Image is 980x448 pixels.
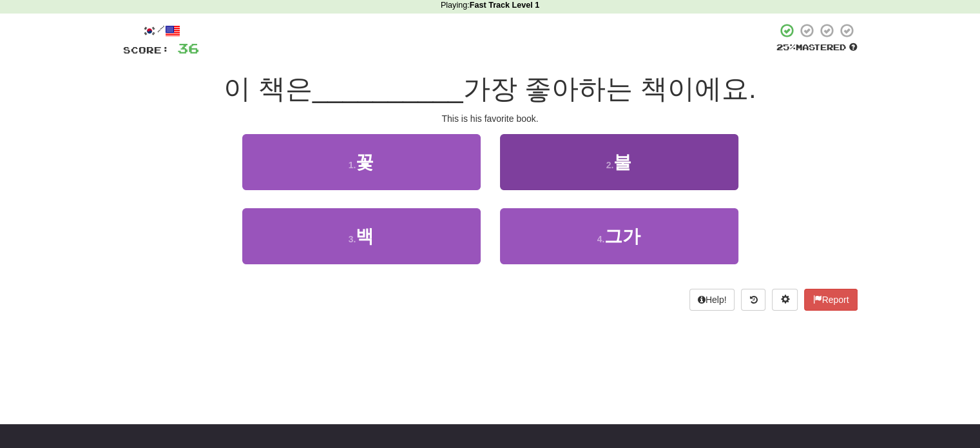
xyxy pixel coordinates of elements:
[356,226,374,246] span: 백
[356,152,374,172] span: 꽃
[500,208,738,264] button: 4.그가
[606,160,614,170] small: 2 .
[470,1,540,10] strong: Fast Track Level 1
[312,73,463,104] span: __________
[804,289,857,311] button: Report
[123,112,858,125] div: This is his favorite book.
[613,152,631,172] span: 불
[463,73,756,104] span: 가장 좋아하는 책이에요.
[741,289,765,311] button: Round history (alt+y)
[597,234,605,244] small: 4 .
[349,160,356,170] small: 1 .
[500,134,738,190] button: 2.불
[242,134,481,190] button: 1.꽃
[242,208,481,264] button: 3.백
[349,234,356,244] small: 3 .
[177,40,199,56] span: 36
[123,23,199,39] div: /
[776,42,858,54] div: Mastered
[224,73,312,104] span: 이 책은
[776,42,796,52] span: 25 %
[604,226,640,246] span: 그가
[123,44,169,55] span: Score:
[689,289,735,311] button: Help!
